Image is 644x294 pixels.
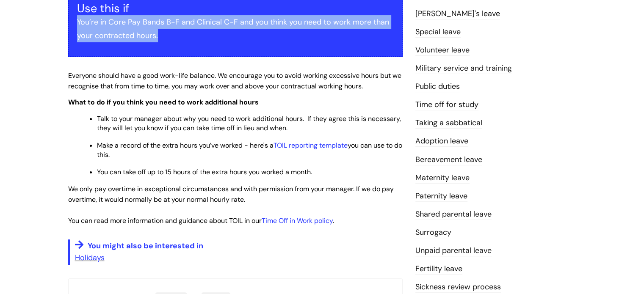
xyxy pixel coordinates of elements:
[77,2,394,15] h3: Use this if
[415,173,470,184] a: Maternity leave
[97,114,401,132] span: Talk to your manager about why you need to work additional hours. If they agree this is necessary...
[415,227,451,238] a: Surrogacy
[68,71,401,91] span: Everyone should have a good work-life balance. We encourage you to avoid working excessive hours ...
[415,63,512,74] a: Military service and training
[75,253,105,263] a: Holidays
[415,264,462,275] a: Fertility leave
[415,154,482,165] a: Bereavement leave
[415,45,470,56] a: Volunteer leave
[68,184,394,204] span: We only pay overtime in exceptional circumstances and with permission from your manager. If we do...
[77,15,394,43] p: You’re in Core Pay Bands B-F and Clinical C-F and you think you need to work more than your contr...
[415,245,492,256] a: Unpaid parental leave
[415,282,501,293] a: Sickness review process
[97,168,312,176] span: You can take off up to 15 hours of the extra hours you worked a month.
[88,241,203,251] span: You might also be interested in
[415,81,460,92] a: Public duties
[415,8,500,19] a: [PERSON_NAME]'s leave
[274,141,348,150] a: TOIL reporting template
[415,209,492,220] a: Shared parental leave
[415,99,478,110] a: Time off for study
[415,118,482,129] a: Taking a sabbatical
[97,141,402,159] span: Make a record of the extra hours you’ve worked - here's a you can use to do this.
[415,27,461,38] a: Special leave
[262,216,333,225] a: Time Off in Work policy
[68,216,334,225] span: You can read more information and guidance about TOIL in our .
[415,191,467,202] a: Paternity leave
[415,136,468,147] a: Adoption leave
[68,98,259,107] span: What to do if you think you need to work additional hours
